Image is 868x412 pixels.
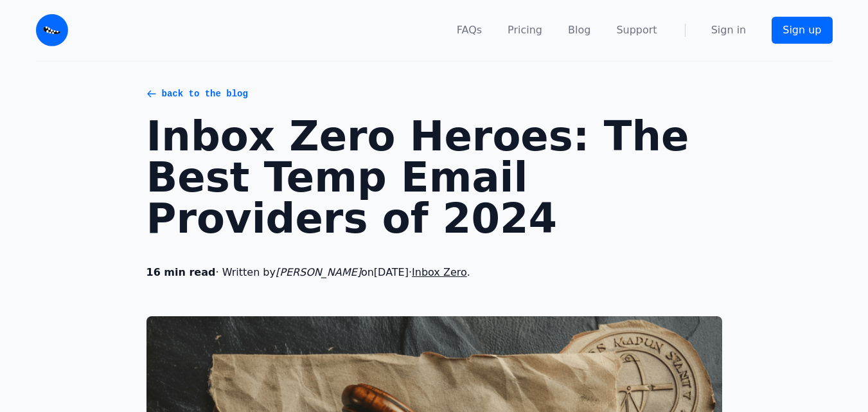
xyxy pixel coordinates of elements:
[508,22,542,38] a: Pricing
[276,266,361,278] i: [PERSON_NAME]
[374,266,409,278] time: [DATE]
[146,265,722,280] span: · Written by on · .
[146,116,722,239] span: Inbox Zero Heroes: The Best Temp Email Providers of 2024
[146,87,722,100] a: back to the blog
[711,22,747,38] a: Sign in
[412,266,467,278] a: Inbox Zero
[772,17,832,44] a: Sign up
[36,14,68,46] img: Email Monster
[568,22,590,38] a: Blog
[457,22,482,38] a: FAQs
[146,266,216,278] b: 16 min read
[616,22,657,38] a: Support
